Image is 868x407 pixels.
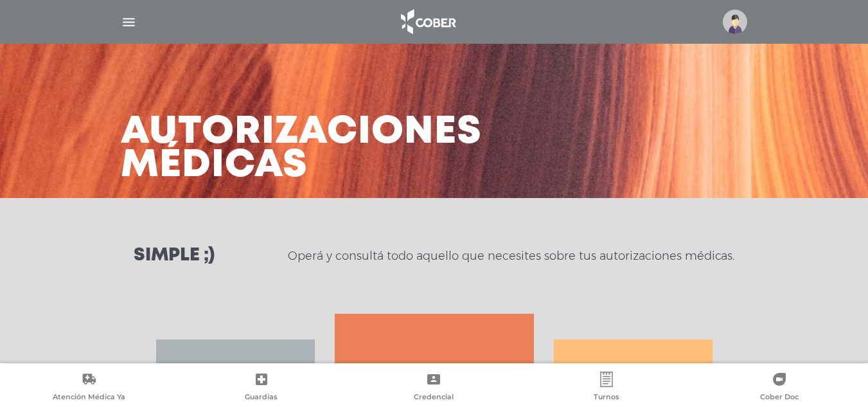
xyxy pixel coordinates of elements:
[594,392,619,404] span: Turnos
[414,392,454,404] span: Credencial
[121,116,482,183] h3: Autorizaciones médicas
[134,247,215,265] h3: Simple ;)
[723,10,747,34] img: profile-placeholder.svg
[53,392,125,404] span: Atención Médica Ya
[693,372,865,404] a: Cober Doc
[288,248,734,264] p: Operá y consultá todo aquello que necesites sobre tus autorizaciones médicas.
[175,372,348,404] a: Guardias
[394,6,461,37] img: logo_cober_home-white.png
[121,14,137,30] img: Cober_menu-lines-white.svg
[245,392,278,404] span: Guardias
[3,372,175,404] a: Atención Médica Ya
[348,372,520,404] a: Credencial
[760,392,799,404] span: Cober Doc
[520,372,693,404] a: Turnos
